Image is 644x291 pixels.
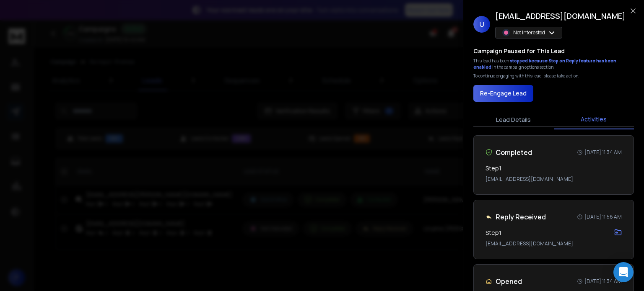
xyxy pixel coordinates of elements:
[473,111,554,129] button: Lead Details
[473,85,533,102] button: Re-Engage Lead
[486,229,501,237] h3: Step 1
[473,58,634,70] div: This lead has been in the campaign options section.
[495,10,626,22] h1: [EMAIL_ADDRESS][DOMAIN_NAME]
[486,276,522,286] div: Opened
[486,147,532,157] div: Completed
[554,110,634,129] button: Activities
[486,240,622,247] p: [EMAIL_ADDRESS][DOMAIN_NAME]
[473,73,579,79] p: To continue engaging with this lead, please take action.
[584,149,622,156] p: [DATE] 11:34 AM
[486,164,501,173] h3: Step 1
[473,47,565,55] h3: Campaign Paused for This Lead
[473,58,616,70] span: stopped because Stop on Reply feature has been enabled
[486,176,622,183] p: [EMAIL_ADDRESS][DOMAIN_NAME]
[613,262,634,282] div: Open Intercom Messenger
[584,278,622,285] p: [DATE] 11:34 AM
[486,212,546,222] div: Reply Received
[584,214,622,220] p: [DATE] 11:58 AM
[513,29,545,36] p: Not Interested
[473,16,490,33] span: U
